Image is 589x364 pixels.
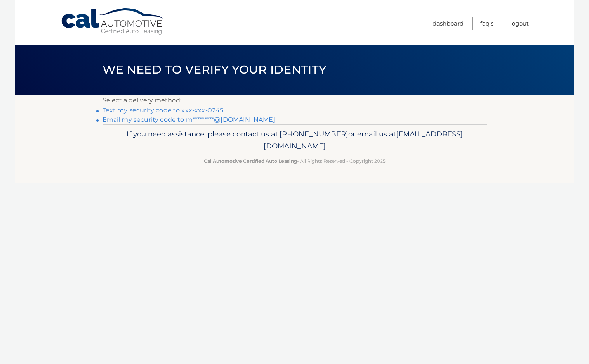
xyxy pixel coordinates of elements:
a: Logout [510,17,529,30]
a: Cal Automotive [61,8,165,35]
span: We need to verify your identity [103,62,327,77]
span: [PHONE_NUMBER] [280,129,348,138]
p: If you need assistance, please contact us at: or email us at [108,128,482,153]
a: Text my security code to xxx-xxx-0245 [103,107,224,114]
a: FAQ's [480,17,493,30]
p: Select a delivery method: [103,95,487,106]
a: Email my security code to m*********@[DOMAIN_NAME] [103,116,275,123]
a: Dashboard [433,17,464,30]
strong: Cal Automotive Certified Auto Leasing [204,158,297,164]
p: - All Rights Reserved - Copyright 2025 [108,157,482,165]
